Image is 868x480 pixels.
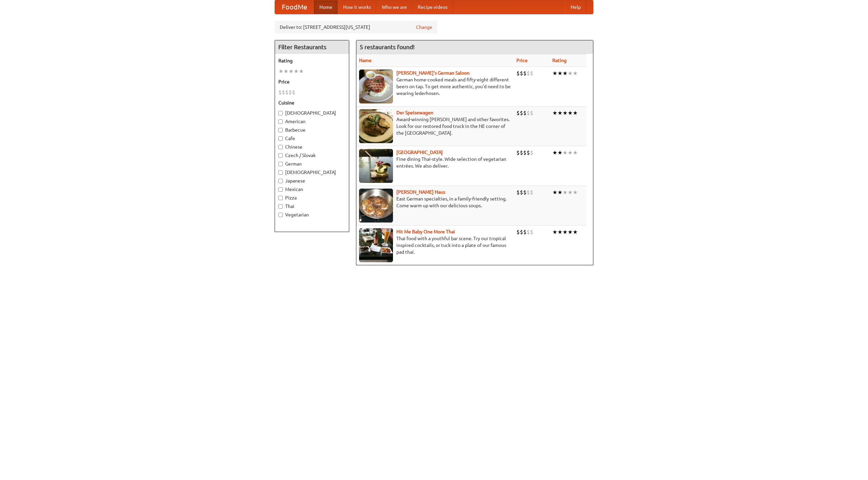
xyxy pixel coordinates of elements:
li: ★ [568,228,573,236]
img: babythai.jpg [359,228,393,262]
li: $ [516,189,520,196]
li: ★ [278,68,283,75]
li: ★ [573,149,578,156]
input: German [278,162,283,166]
input: Japanese [278,179,283,183]
li: ★ [552,189,557,196]
li: ★ [552,149,557,156]
h5: Rating [278,57,346,64]
li: $ [516,228,520,236]
li: $ [523,109,527,117]
li: ★ [283,68,289,75]
li: $ [520,109,523,117]
li: $ [285,89,289,96]
a: [PERSON_NAME]'s German Saloon [396,70,470,76]
a: [PERSON_NAME] Haus [396,189,445,195]
label: Chinese [278,143,346,150]
li: ★ [563,109,568,117]
li: ★ [573,70,578,77]
label: Vegetarian [278,211,346,218]
a: FoodMe [275,0,314,14]
a: Change [416,24,432,31]
li: $ [520,228,523,236]
li: ★ [568,149,573,156]
label: [DEMOGRAPHIC_DATA] [278,169,346,176]
li: $ [530,70,533,77]
a: Home [314,0,338,14]
input: Vegetarian [278,213,283,217]
li: ★ [568,189,573,196]
li: $ [530,228,533,236]
input: Pizza [278,196,283,200]
img: satay.jpg [359,149,393,183]
input: Mexican [278,187,283,192]
li: ★ [557,70,563,77]
a: Help [565,0,586,14]
label: Mexican [278,186,346,193]
li: ★ [563,189,568,196]
a: Der Speisewagen [396,110,433,115]
li: $ [523,149,527,156]
label: Japanese [278,177,346,184]
a: Name [359,58,372,63]
li: $ [523,189,527,196]
p: Award-winning [PERSON_NAME] and other favorites. Look for our restored food truck in the NE corne... [359,116,511,136]
li: $ [516,109,520,117]
li: $ [527,228,530,236]
li: ★ [552,228,557,236]
li: $ [527,109,530,117]
input: American [278,119,283,124]
li: ★ [557,189,563,196]
label: Cafe [278,135,346,142]
a: Price [516,58,528,63]
label: Barbecue [278,127,346,133]
li: ★ [294,68,299,75]
li: ★ [552,109,557,117]
div: Deliver to: [STREET_ADDRESS][US_STATE] [275,21,437,33]
p: German home-cooked meals and fifty-eight different beers on tap. To get more authentic, you'd nee... [359,76,511,97]
a: Who we are [376,0,412,14]
li: $ [530,149,533,156]
li: $ [278,89,282,96]
li: ★ [568,109,573,117]
li: ★ [289,68,294,75]
li: ★ [563,70,568,77]
p: Fine dining Thai-style. Wide selection of vegetarian entrées. We also deliver. [359,156,511,169]
li: ★ [573,228,578,236]
label: American [278,118,346,125]
li: ★ [552,70,557,77]
h4: Filter Restaurants [275,40,349,54]
li: $ [292,89,295,96]
li: $ [282,89,285,96]
a: How it works [338,0,376,14]
li: ★ [573,109,578,117]
input: Chinese [278,145,283,149]
li: $ [523,228,527,236]
li: $ [289,89,292,96]
li: ★ [557,109,563,117]
li: ★ [299,68,304,75]
li: $ [516,70,520,77]
input: Cafe [278,136,283,141]
li: ★ [557,149,563,156]
label: Pizza [278,194,346,201]
p: East German specialties, in a family-friendly setting. Come warm up with our delicious soups. [359,195,511,209]
input: [DEMOGRAPHIC_DATA] [278,170,283,175]
b: [GEOGRAPHIC_DATA] [396,150,443,155]
a: Hit Me Baby One More Thai [396,229,455,234]
label: [DEMOGRAPHIC_DATA] [278,110,346,116]
h5: Price [278,78,346,85]
li: ★ [563,228,568,236]
input: Thai [278,204,283,209]
li: $ [520,70,523,77]
li: ★ [563,149,568,156]
input: Czech / Slovak [278,153,283,158]
label: German [278,160,346,167]
li: $ [527,70,530,77]
input: Barbecue [278,128,283,132]
li: $ [520,189,523,196]
li: $ [527,189,530,196]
